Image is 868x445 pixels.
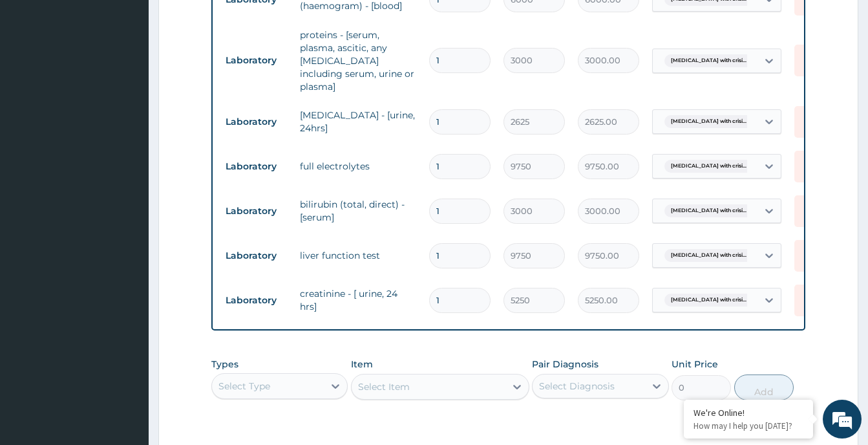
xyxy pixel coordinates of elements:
[293,102,423,141] td: [MEDICAL_DATA] - [urine, 24hrs]
[24,65,52,97] img: d_794563401_company_1708531726252_794563401
[75,138,178,268] span: We're online!
[212,6,243,38] div: Minimize live chat window
[664,54,753,67] span: [MEDICAL_DATA] with crisi...
[219,199,293,223] td: Laboratory
[664,294,753,307] span: [MEDICAL_DATA] with crisi...
[293,281,423,320] td: creatinine - [ urine, 24 hrs]
[664,204,753,217] span: [MEDICAL_DATA] with crisi...
[693,420,803,431] p: How may I help you today?
[532,358,598,371] label: Pair Diagnosis
[664,115,753,128] span: [MEDICAL_DATA] with crisi...
[293,153,423,179] td: full electrolytes
[67,72,217,89] div: Chat with us now
[219,288,293,312] td: Laboratory
[351,358,373,371] label: Item
[6,303,246,348] textarea: Type your message and hit 'Enter'
[293,243,423,268] td: liver function test
[211,359,238,370] label: Types
[734,374,794,400] button: Add
[293,22,423,100] td: proteins - [serum, plasma, ascitic, any [MEDICAL_DATA] including serum, urine or plasma]
[219,49,293,72] td: Laboratory
[672,358,718,371] label: Unit Price
[293,191,423,230] td: bilirubin (total, direct) - [serum]
[218,380,270,393] div: Select Type
[219,155,293,179] td: Laboratory
[693,407,803,418] div: We're Online!
[539,380,615,393] div: Select Diagnosis
[219,244,293,268] td: Laboratory
[664,249,753,262] span: [MEDICAL_DATA] with crisi...
[219,110,293,134] td: Laboratory
[664,160,753,173] span: [MEDICAL_DATA] with crisi...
